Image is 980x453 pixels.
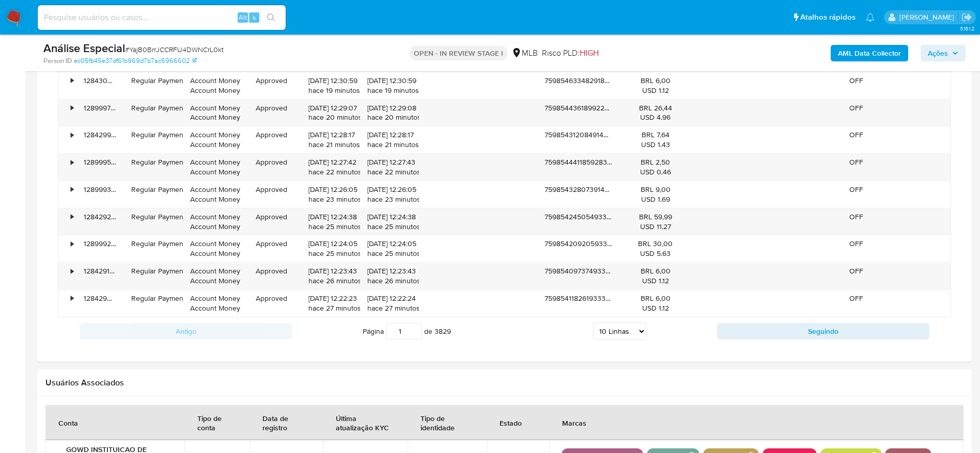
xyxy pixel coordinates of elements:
a: ec05fb45e37df61b969d7b7ac5966602 [74,56,197,66]
input: Pesquise usuários ou casos... [38,11,286,24]
button: search-icon [260,10,282,25]
span: Ações [928,45,948,61]
h2: Usuários Associados [45,378,963,388]
span: # YajB0BrrJCCRFU4DWNCrL0kt [125,44,224,55]
span: Risco PLD: [542,47,599,59]
p: eduardo.dutra@mercadolivre.com [899,12,958,22]
button: AML Data Collector [831,45,908,61]
span: HIGH [580,47,599,59]
button: Ações [921,45,966,61]
div: MLB [511,47,538,59]
b: Person ID [43,56,72,66]
a: Sair [961,12,972,23]
a: Notificações [866,13,875,22]
b: AML Data Collector [838,45,901,61]
span: Alt [239,12,247,22]
span: 3.161.2 [960,24,975,33]
span: Atalhos rápidos [800,12,855,23]
span: s [253,12,256,22]
b: Análise Especial [43,40,125,56]
p: OPEN - IN REVIEW STAGE I [410,46,507,60]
